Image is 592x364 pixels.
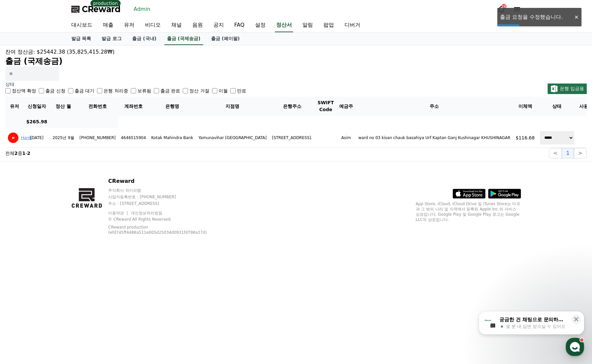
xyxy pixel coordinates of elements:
[75,87,94,94] label: 출금 대기
[50,97,77,116] th: 정산 월
[119,18,140,32] a: 유저
[219,87,228,94] label: 이월
[5,150,30,157] p: 전체 중 -
[250,18,271,32] a: 설정
[27,151,31,156] strong: 2
[337,128,356,148] td: Asim
[82,4,121,14] span: CReward
[269,97,315,116] th: 은행주소
[108,225,213,235] p: CReward production (efd745ff4488a511e005d25034d0921fd798a37d)
[85,208,126,225] a: 설정
[71,4,121,14] a: CReward
[516,134,535,141] p: $116.68
[118,128,149,148] td: 4646515904
[127,33,162,45] a: 출금 (국내)
[206,33,245,45] a: 출금 (페이팔)
[297,18,318,32] a: 알림
[560,86,584,91] span: 은행 입금용
[14,151,18,156] strong: 2
[50,128,77,148] td: 2025년 9월
[149,97,196,116] th: 은행명
[196,128,270,148] td: Yamunavihar [GEOGRAPHIC_DATA]
[229,18,250,32] a: FAQ
[66,18,98,32] a: 대시보드
[548,84,587,94] button: 은행 입금용
[5,97,24,116] th: 유저
[21,135,32,140] a: Hardi
[562,148,574,158] button: 1
[108,194,224,200] p: 사업자등록번호 : [PHONE_NUMBER]
[22,151,26,156] strong: 1
[5,49,35,55] span: 잔여 정산금:
[108,177,224,185] p: CReward
[104,87,128,94] label: 은행 처리중
[269,128,315,148] td: [STREET_ADDRESS].
[12,87,36,94] label: 정산액 확정
[140,18,166,32] a: 비디오
[416,201,521,222] p: App Store, iCloud, iCloud Drive 및 iTunes Store는 미국과 그 밖의 나라 및 지역에서 등록된 Apple Inc.의 서비스 상표입니다. Goo...
[26,118,47,125] p: $265.98
[189,87,209,94] label: 정산 거절
[102,218,109,224] span: 설정
[501,4,507,9] div: 26
[24,128,50,148] td: [DATE]
[77,97,118,116] th: 전화번호
[166,18,187,32] a: 채널
[5,81,246,87] p: 상태
[118,97,149,116] th: 계좌번호
[8,133,18,143] img: ACg8ocK6o0fCofFZMXaD0tWOdyBbmJ3D8oleYyj4Nkd9g64qlagD_Ss=s96-c
[337,97,356,116] th: 예금주
[131,211,162,215] a: 개인정보처리방침
[108,201,224,206] p: 주소 : [STREET_ADDRESS]
[356,97,513,116] th: 주소
[356,128,513,148] td: ward no 03 kisan chauk basahiya Urf Kaptan Ganj Kushinagar KHUSHINAGAR
[96,33,127,45] a: 발급 로그
[108,188,224,193] p: 주식회사 와이피랩
[237,87,246,94] label: 만료
[196,97,270,116] th: 지점명
[77,128,118,148] td: [PHONE_NUMBER]
[574,148,587,158] button: >
[187,18,208,32] a: 음원
[275,18,293,32] a: 정산서
[164,33,203,45] a: 출금 (국제송금)
[5,56,587,66] h2: 출금 (국제송금)
[160,87,180,94] label: 출금 완료
[66,33,97,45] a: 발급 목록
[43,208,85,225] a: 대화
[60,219,68,224] span: 대화
[137,87,151,94] label: 보류됨
[339,18,366,32] a: 디버거
[513,97,537,116] th: 이체액
[2,208,43,225] a: 홈
[208,18,229,32] a: 공지
[315,97,337,116] th: SWIFT Code
[108,211,129,215] a: 이용약관
[108,217,224,222] p: © CReward All Rights Reserved.
[537,97,577,116] th: 상태
[131,4,153,14] a: Admin
[149,128,196,148] td: Kotak Mahindra Bank
[318,18,339,32] a: 팝업
[45,87,65,94] label: 출금 신청
[24,97,50,116] th: 신청일자
[497,5,505,13] a: 26
[549,148,562,158] button: <
[98,18,119,32] a: 매출
[37,49,115,55] span: $25442.38 (35,825,415.28₩)
[21,218,25,224] span: 홈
